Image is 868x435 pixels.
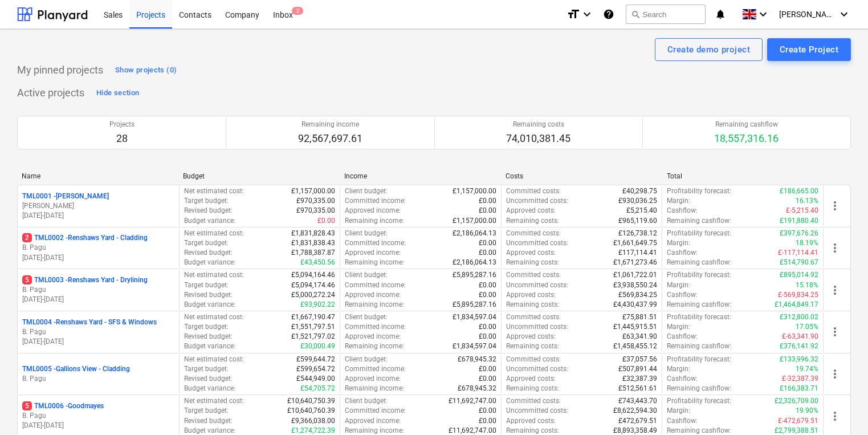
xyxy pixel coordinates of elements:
p: Approved costs : [506,290,556,300]
p: £1,831,828.43 [291,229,335,238]
p: £5,215.40 [626,206,657,216]
p: Target budget : [184,322,229,332]
p: 16.13% [796,196,818,206]
p: £0.00 [479,238,496,248]
p: Uncommitted costs : [506,280,568,290]
p: Budget variance : [184,258,235,267]
p: Margin : [667,196,690,206]
p: £514,790.67 [780,258,818,267]
p: Remaining costs : [506,258,559,267]
p: Target budget : [184,280,229,290]
p: £970,335.00 [296,196,335,206]
p: Remaining costs : [506,342,559,351]
p: Cashflow : [667,416,698,426]
p: Revised budget : [184,206,233,216]
p: Committed costs : [506,229,561,238]
p: £895,014.92 [780,270,818,280]
p: Cashflow : [667,248,698,258]
p: Committed income : [345,280,406,290]
p: £472,679.51 [618,416,657,426]
p: £54,705.72 [300,384,335,393]
p: Approved income : [345,416,401,426]
p: £1,157,000.00 [453,216,496,226]
p: £678,945.32 [458,355,496,364]
p: Approved costs : [506,416,556,426]
p: Cashflow : [667,290,698,300]
p: Remaining costs [506,120,570,129]
p: Budget variance : [184,342,235,351]
p: £75,881.51 [622,312,657,322]
p: Remaining income : [345,216,404,226]
p: £1,788,387.87 [291,248,335,258]
p: My pinned projects [17,63,103,77]
p: £1,445,915.51 [613,322,657,332]
p: Remaining costs : [506,300,559,310]
i: notifications [715,7,726,21]
p: B. Pagu [22,374,174,384]
p: Net estimated cost : [184,396,244,406]
p: £1,831,838.43 [291,238,335,248]
p: TML0003 - Renshaws Yard - Drylining [22,275,148,285]
p: £965,119.60 [618,216,657,226]
p: Revised budget : [184,416,233,426]
p: £0.00 [317,216,335,226]
p: Uncommitted costs : [506,196,568,206]
div: 5TML0006 -GoodmayesB. Pagu[DATE]-[DATE] [22,401,174,430]
span: search [631,10,640,19]
p: Remaining cashflow : [667,216,731,226]
p: Profitability forecast : [667,312,731,322]
p: Projects [109,120,135,129]
p: Committed income : [345,238,406,248]
p: [DATE] - [DATE] [22,337,174,347]
p: TML0004 - Renshaws Yard - SFS & Windows [22,318,157,327]
p: £5,000,272.24 [291,290,335,300]
p: Cashflow : [667,374,698,384]
p: £0.00 [479,322,496,332]
p: Committed income : [345,364,406,374]
p: Remaining income : [345,300,404,310]
p: £599,644.72 [296,355,335,364]
p: Approved income : [345,248,401,258]
p: £569,834.25 [618,290,657,300]
p: TML0001 - [PERSON_NAME] [22,192,109,201]
p: Remaining cashflow : [667,258,731,267]
p: Approved costs : [506,374,556,384]
div: Total [667,172,819,180]
p: Profitability forecast : [667,229,731,238]
p: 15.18% [796,280,818,290]
i: keyboard_arrow_down [756,7,770,21]
button: Hide section [93,84,142,102]
p: £0.00 [479,364,496,374]
p: 28 [109,132,135,145]
p: Cashflow : [667,206,698,216]
p: Approved costs : [506,248,556,258]
p: Committed income : [345,196,406,206]
p: Net estimated cost : [184,312,244,322]
p: £-5,215.40 [786,206,818,216]
p: Remaining income : [345,342,404,351]
span: more_vert [828,367,842,381]
span: more_vert [828,283,842,297]
p: Committed costs : [506,355,561,364]
p: £186,665.00 [780,186,818,196]
p: £0.00 [479,406,496,416]
p: £32,387.39 [622,374,657,384]
p: Net estimated cost : [184,355,244,364]
p: £93,902.22 [300,300,335,310]
p: £1,834,597.04 [453,312,496,322]
i: Knowledge base [603,7,614,21]
p: 74,010,381.45 [506,132,570,145]
p: Profitability forecast : [667,396,731,406]
p: £1,157,000.00 [291,186,335,196]
p: £0.00 [479,206,496,216]
p: Revised budget : [184,248,233,258]
p: £5,895,287.16 [453,300,496,310]
p: 17.05% [796,322,818,332]
p: Remaining cashflow : [667,384,731,393]
span: more_vert [828,325,842,339]
button: Show projects (0) [112,61,180,79]
div: TML0004 -Renshaws Yard - SFS & WindowsB. Pagu[DATE]-[DATE] [22,318,174,347]
p: £37,057.56 [622,355,657,364]
span: 2 [22,233,32,242]
i: keyboard_arrow_down [837,7,851,21]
